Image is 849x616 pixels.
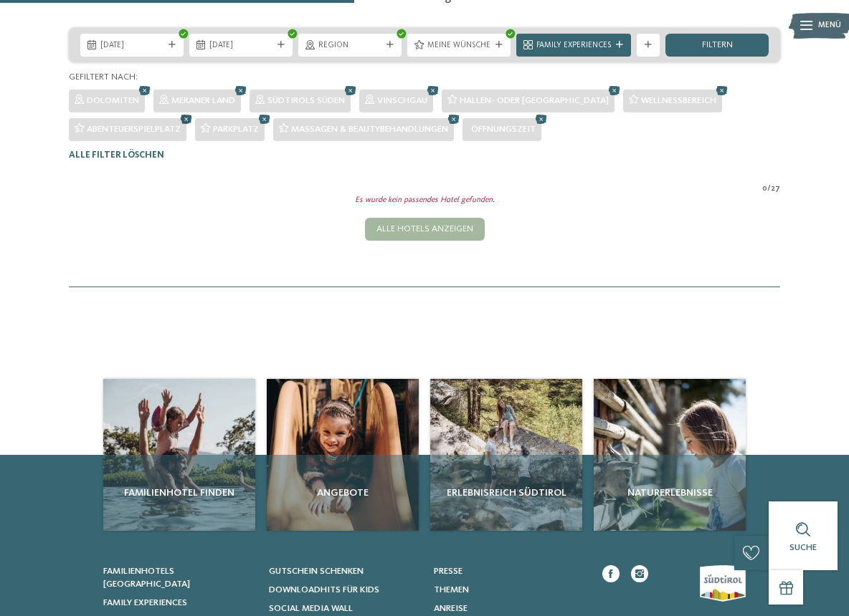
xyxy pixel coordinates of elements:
span: Familienhotel finden [109,486,250,500]
span: Gutschein schenken [269,567,364,576]
span: Familienhotels [GEOGRAPHIC_DATA] [103,567,190,589]
div: Es wurde kein passendes Hotel gefunden. [63,195,786,206]
span: Öffnungszeit [471,125,536,134]
span: Alle Filter löschen [69,150,164,160]
span: Dolomiten [87,96,139,105]
span: Anreise [434,604,468,613]
span: Family Experiences [103,598,187,607]
span: Social Media Wall [269,604,353,613]
span: Meraner Land [171,96,235,105]
a: Familienhotels gesucht? Hier findet ihr die besten! Angebote [267,379,419,531]
a: Downloadhits für Kids [269,584,420,597]
span: [DATE] [209,40,272,52]
span: Themen [434,585,469,595]
span: Vinschgau [377,96,427,105]
span: Hallen- oder [GEOGRAPHIC_DATA] [460,96,609,105]
span: Presse [434,567,463,576]
img: Familienhotels gesucht? Hier findet ihr die besten! [430,379,582,531]
span: Downloadhits für Kids [269,585,379,595]
span: Naturerlebnisse [599,486,740,500]
a: Family Experiences [103,597,255,610]
span: Family Experiences [536,40,611,52]
div: Alle Hotels anzeigen [365,218,485,241]
span: Gefiltert nach: [69,72,138,82]
a: Gutschein schenken [269,565,420,578]
span: 0 [762,183,767,195]
img: Familienhotels gesucht? Hier findet ihr die besten! [103,379,255,531]
span: Südtirols Süden [267,96,345,105]
span: Angebote [272,486,413,500]
span: Suche [789,543,817,552]
span: Massagen & Beautybehandlungen [291,125,448,134]
a: Social Media Wall [269,602,420,615]
span: filtern [702,41,733,50]
a: Familienhotels gesucht? Hier findet ihr die besten! Naturerlebnisse [594,379,746,531]
span: [DATE] [100,40,163,52]
span: / [767,183,771,195]
a: Familienhotels [GEOGRAPHIC_DATA] [103,565,255,591]
span: Erlebnisreich Südtirol [436,486,577,500]
span: 27 [771,183,780,195]
a: Presse [434,565,585,578]
span: Wellnessbereich [641,96,716,105]
a: Anreise [434,602,585,615]
span: Abenteuerspielplatz [87,125,181,134]
span: Meine Wünsche [427,40,490,52]
span: Parkplatz [213,125,259,134]
a: Familienhotels gesucht? Hier findet ihr die besten! Familienhotel finden [103,379,255,531]
a: Familienhotels gesucht? Hier findet ihr die besten! Erlebnisreich Südtirol [430,379,582,531]
a: Themen [434,584,585,597]
span: Region [318,40,381,52]
img: Familienhotels gesucht? Hier findet ihr die besten! [267,379,419,531]
img: Familienhotels gesucht? Hier findet ihr die besten! [594,379,746,531]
